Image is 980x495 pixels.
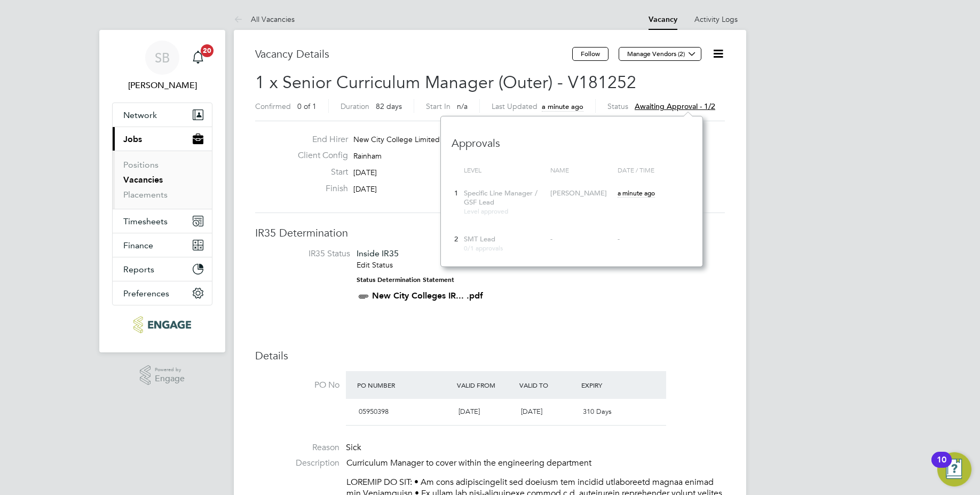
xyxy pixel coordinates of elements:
div: Valid From [454,375,517,395]
button: Preferences [113,281,212,305]
label: PO No [255,380,339,391]
strong: Status Determination Statement [357,276,454,284]
label: Finish [289,183,348,194]
span: 310 Days [583,407,612,416]
label: IR35 Status [266,248,350,260]
span: Reports [123,264,154,274]
span: 05950398 [359,407,389,416]
label: Start [289,167,348,178]
a: Activity Logs [694,14,738,24]
div: 1 [452,184,461,203]
label: End Hirer [289,134,348,145]
label: Description [255,458,339,469]
span: SB [155,51,170,65]
h3: Vacancy Details [255,47,572,61]
div: PO Number [354,375,454,395]
button: Manage Vendors (2) [619,47,701,61]
div: Name [548,161,615,180]
a: New City Colleges IR... .pdf [372,290,483,301]
h3: IR35 Determination [255,226,725,240]
span: Jobs [123,134,142,144]
label: Client Config [289,150,348,161]
span: [DATE] [353,184,377,194]
button: Follow [572,47,608,61]
span: [DATE] [459,407,480,416]
span: Rainham [353,151,382,161]
a: Vacancies [123,175,163,185]
button: Reports [113,257,212,281]
img: ncclondon-logo-retina.png [133,316,191,333]
span: Network [123,110,157,120]
span: SMT Lead [464,234,495,243]
div: 10 [937,460,946,474]
button: Network [113,103,212,127]
a: Placements [123,190,168,200]
div: 2 [452,230,461,249]
a: All Vacancies [234,14,295,24]
span: Stephen Brayshaw [112,79,212,92]
span: 1 x Senior Curriculum Manager (Outer) - V181252 [255,72,636,93]
span: a minute ago [618,188,655,197]
span: Inside IR35 [357,248,399,258]
a: Go to home page [112,316,212,333]
label: Confirmed [255,101,291,111]
h3: Approvals [452,125,692,150]
label: Last Updated [492,101,538,111]
div: [PERSON_NAME] [550,189,612,198]
a: Positions [123,160,159,170]
span: Level approved [464,207,508,215]
span: Awaiting approval - 1/2 [635,101,715,111]
p: Curriculum Manager to cover within the engineering department [346,458,725,469]
a: Edit Status [357,260,393,270]
div: Date / time [615,161,692,180]
button: Finance [113,233,212,257]
label: Reason [255,442,339,453]
h3: Details [255,349,725,363]
button: Jobs [113,127,212,151]
label: Duration [341,101,369,111]
span: Engage [155,374,185,383]
span: Sick [346,442,361,453]
div: Valid To [517,375,579,395]
div: - [550,235,612,244]
span: Preferences [123,288,169,298]
span: Timesheets [123,216,168,226]
div: Level [461,161,548,180]
span: 0 of 1 [297,101,317,111]
a: SB[PERSON_NAME] [112,41,212,92]
button: Timesheets [113,209,212,233]
div: Jobs [113,151,212,209]
a: Powered byEngage [140,365,185,386]
span: 20 [201,44,214,57]
button: Open Resource Center, 10 new notifications [937,452,971,486]
span: Powered by [155,365,185,374]
span: n/a [457,101,468,111]
nav: Main navigation [99,30,225,352]
label: Status [607,101,628,111]
span: 82 days [376,101,402,111]
span: New City College Limited [353,135,440,144]
span: [DATE] [353,168,377,177]
span: [DATE] [521,407,542,416]
div: Expiry [579,375,641,395]
a: Vacancy [649,15,677,24]
span: Specific Line Manager / GSF Lead [464,188,538,207]
span: a minute ago [542,102,583,111]
label: Start In [426,101,451,111]
span: 0/1 approvals [464,243,503,252]
span: Finance [123,240,153,250]
a: 20 [187,41,209,75]
div: - [618,235,689,244]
